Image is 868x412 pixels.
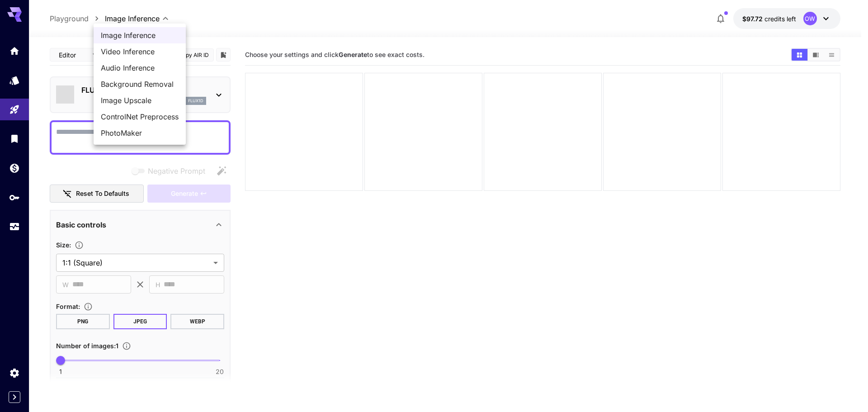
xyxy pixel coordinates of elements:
[101,95,179,106] span: Image Upscale
[101,62,179,73] span: Audio Inference
[101,128,179,138] span: PhotoMaker
[101,111,179,122] span: ControlNet Preprocess
[101,46,179,57] span: Video Inference
[101,30,179,41] span: Image Inference
[101,79,179,90] span: Background Removal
